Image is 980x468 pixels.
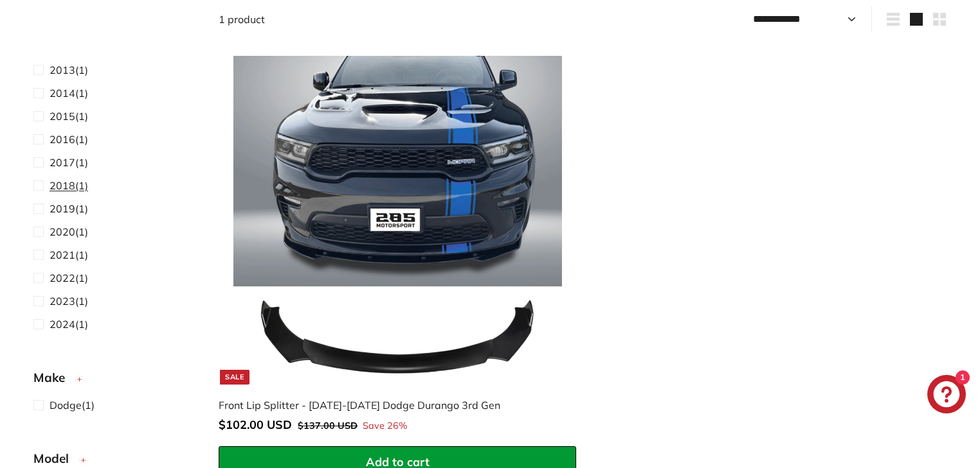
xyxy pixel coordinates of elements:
[33,449,78,468] span: Model
[50,87,75,100] span: 2014
[50,85,88,101] span: (1)
[50,248,75,261] span: 2021
[50,397,95,413] span: (1)
[50,225,75,238] span: 2020
[50,156,75,169] span: 2017
[50,247,88,263] span: (1)
[50,224,88,239] span: (1)
[50,155,88,170] span: (1)
[50,295,75,308] span: 2023
[50,132,88,147] span: (1)
[50,202,75,215] span: 2019
[50,318,75,331] span: 2024
[219,397,563,413] div: Front Lip Splitter - [DATE]-[DATE] Dodge Durango 3rd Gen
[50,270,88,286] span: (1)
[50,108,88,124] span: (1)
[298,420,358,431] span: $137.00 USD
[50,293,88,309] span: (1)
[33,365,198,397] button: Make
[219,417,292,432] span: $102.00 USD
[50,179,75,192] span: 2018
[219,42,576,446] a: Sale Front Lip Splitter - [DATE]-[DATE] Dodge Durango 3rd Gen Save 26%
[923,375,970,417] inbox-online-store-chat: Shopify online store chat
[33,368,75,387] span: Make
[50,133,75,146] span: 2016
[50,178,88,193] span: (1)
[50,62,88,78] span: (1)
[220,370,250,385] div: Sale
[50,399,82,412] span: Dodge
[50,316,88,332] span: (1)
[50,64,75,76] span: 2013
[50,201,88,216] span: (1)
[50,272,75,284] span: 2022
[50,110,75,123] span: 2015
[363,419,407,433] span: Save 26%
[219,12,583,27] div: 1 product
